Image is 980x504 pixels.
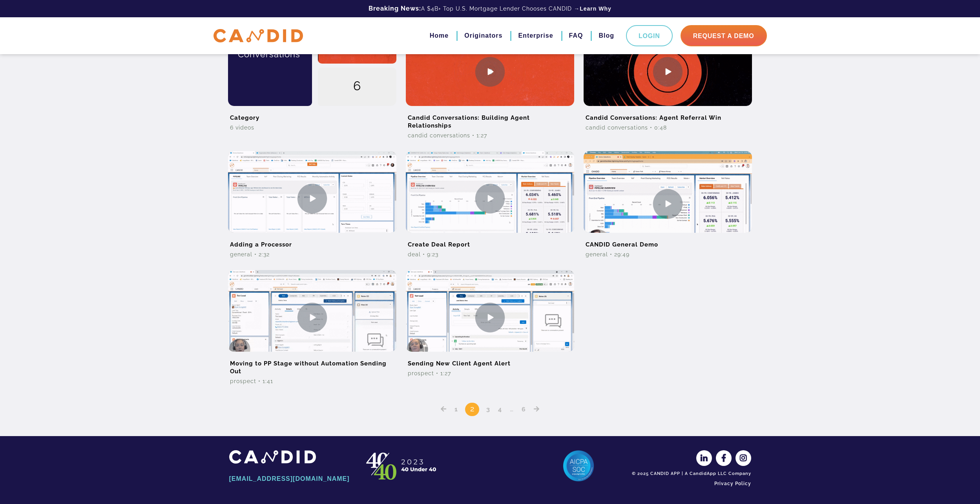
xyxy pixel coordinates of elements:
a: 3 [484,405,493,413]
div: Prospect • 1:41 [228,377,396,385]
a: Blog [599,29,614,42]
img: CANDID APP [214,29,303,43]
a: 4 [495,405,505,413]
div: 6 [318,68,396,107]
a: Originators [464,29,502,42]
a: Enterprise [518,29,553,42]
h2: Adding a Processor [228,233,396,250]
a: Home [430,29,449,42]
img: CANDID APP [363,450,441,482]
a: Learn Why [580,5,611,13]
a: Login [626,25,673,46]
h2: CANDID General Demo [584,233,752,250]
a: Request A Demo [681,25,767,46]
a: FAQ [569,29,583,42]
a: 6 [519,405,529,413]
img: CANDID APP [229,450,316,463]
b: Breaking News: [369,5,421,12]
h2: Candid Conversations: Building Agent Relationships [406,106,574,131]
div: Candid Conversations • 0:48 [584,124,752,131]
img: Sending New Client Agent Alert Video [406,270,574,365]
img: Moving to PP Stage without Automation Sending Out Video [228,270,396,365]
div: © 2025 CANDID APP | A CandidApp LLC Company [630,471,751,477]
h2: Moving to PP Stage without Automation Sending Out [228,352,396,377]
h2: Sending New Client Agent Alert [406,352,574,369]
div: General • 2:32 [228,250,396,258]
a: 1 [452,405,461,413]
div: General • 29:49 [584,250,752,258]
a: Privacy Policy [630,477,751,490]
span: 2 [465,403,479,416]
div: Candid Conversations • 1:27 [406,131,574,139]
div: 6 Videos [228,124,396,131]
img: AICPA SOC 2 [563,450,594,482]
img: Candid Conversations: Agent Referral Win Video [584,24,752,119]
nav: Posts pagination [223,391,757,416]
a: [EMAIL_ADDRESS][DOMAIN_NAME] [229,472,351,486]
h2: Create Deal Report [406,233,574,250]
img: CANDID General Demo Video [584,151,752,256]
div: Prospect • 1:27 [406,369,574,377]
span: … [507,404,516,413]
h2: Category [228,106,396,124]
img: Create Deal Report Video [406,151,574,246]
img: Adding a Processor Video [228,151,396,246]
img: Candid Conversations: Building Agent Relationships Video [406,24,574,119]
div: Deal • 9:23 [406,250,574,258]
h2: Candid Conversations: Agent Referral Win [584,106,752,124]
